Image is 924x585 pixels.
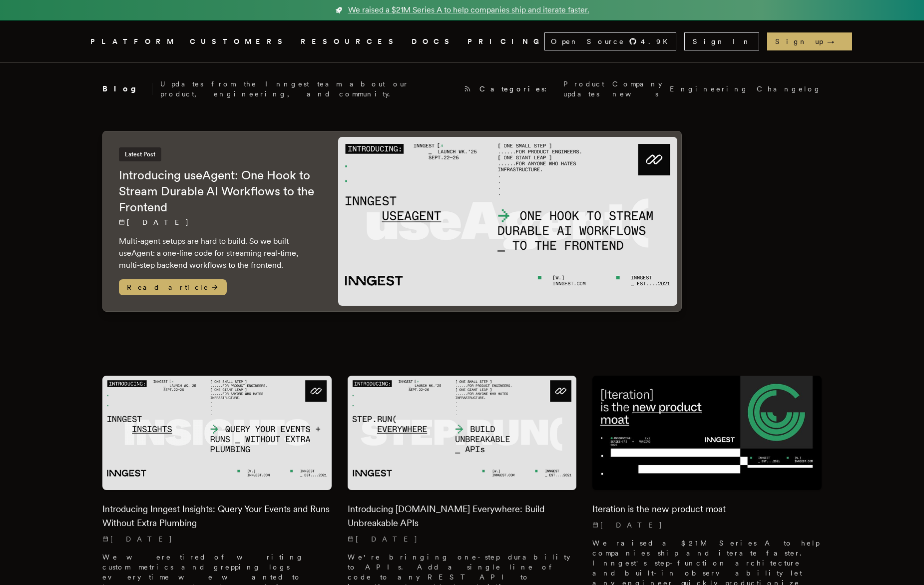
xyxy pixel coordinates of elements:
[62,20,862,62] nav: Global
[479,84,555,94] span: Categories:
[119,167,318,215] h2: Introducing useAgent: One Hook to Stream Durable AI Workflows to the Frontend
[119,217,318,227] p: [DATE]
[592,376,822,490] img: Featured image for Iteration is the new product moat blog post
[119,147,161,161] span: Latest Post
[338,137,677,306] img: Featured image for Introducing useAgent: One Hook to Stream Durable AI Workflows to the Frontend ...
[102,502,332,530] h2: Introducing Inngest Insights: Query Your Events and Runs Without Extra Plumbing
[612,79,662,99] a: Company news
[592,502,822,516] h2: Iteration is the new product moat
[551,36,625,46] span: Open Source
[190,35,289,48] a: CUSTOMERS
[467,35,544,48] a: PRICING
[670,84,749,94] a: Engineering
[641,36,674,46] span: 4.9 K
[90,35,178,48] button: PLATFORM
[757,84,822,94] a: Changelog
[160,79,456,99] p: Updates from the Inngest team about our product, engineering, and community.
[348,4,589,16] span: We raised a $21M Series A to help companies ship and iterate faster.
[102,376,332,490] img: Featured image for Introducing Inngest Insights: Query Your Events and Runs Without Extra Plumbin...
[119,235,318,271] p: Multi-agent setups are hard to build. So we built useAgent: a one-line code for streaming real-ti...
[684,32,759,50] a: Sign In
[348,534,577,544] p: [DATE]
[348,502,577,530] h2: Introducing [DOMAIN_NAME] Everywhere: Build Unbreakable APIs
[592,520,822,530] p: [DATE]
[827,36,844,46] span: →
[412,35,456,48] a: DOCS
[102,83,152,95] h2: Blog
[102,534,332,544] p: [DATE]
[348,376,577,490] img: Featured image for Introducing Step.Run Everywhere: Build Unbreakable APIs blog post
[119,279,227,295] span: Read article
[563,79,604,99] a: Product updates
[767,32,852,50] a: Sign up
[301,35,400,48] button: RESOURCES
[102,131,682,312] a: Latest PostIntroducing useAgent: One Hook to Stream Durable AI Workflows to the Frontend[DATE] Mu...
